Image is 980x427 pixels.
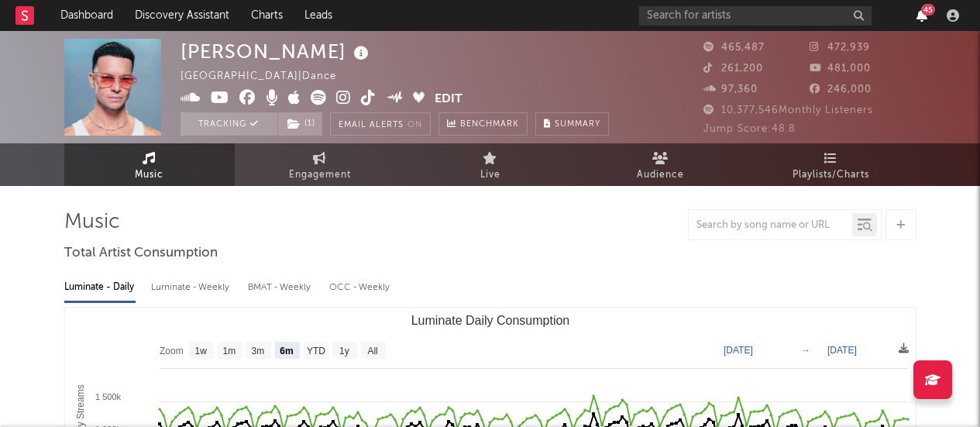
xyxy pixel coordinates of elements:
div: Luminate - Weekly [151,274,232,301]
text: Zoom [160,346,184,356]
input: Search by song name or URL [689,219,852,232]
span: Jump Score: 48.8 [703,124,796,134]
text: → [801,345,810,356]
text: 1w [194,346,207,356]
input: Search for artists [639,6,872,26]
text: 3m [251,346,264,356]
div: [PERSON_NAME] [181,39,373,64]
button: Edit [435,90,462,109]
span: 472,939 [810,43,870,53]
span: Playlists/Charts [793,166,869,184]
text: YTD [306,346,325,356]
span: 246,000 [810,84,872,95]
span: Benchmark [460,115,519,134]
text: 6m [280,346,293,356]
div: [GEOGRAPHIC_DATA] | Dance [181,67,372,86]
div: BMAT - Weekly [248,274,314,301]
div: OCC - Weekly [329,274,391,301]
span: Audience [637,166,684,184]
text: All [367,346,377,356]
button: Email AlertsOn [330,112,431,136]
span: Summary [555,120,600,129]
a: Live [405,143,576,186]
span: ( 1 ) [277,112,323,136]
text: 1 500k [95,392,121,401]
span: Live [480,166,500,184]
button: Summary [535,112,609,136]
button: (1) [278,112,322,136]
span: 481,000 [810,64,871,74]
a: Benchmark [438,112,528,136]
a: Music [64,143,235,186]
span: 465,487 [703,43,765,53]
a: Audience [576,143,746,186]
span: Engagement [289,166,351,184]
em: On [407,121,422,129]
span: 10,377,546 Monthly Listeners [703,105,873,115]
text: 1m [222,346,236,356]
div: Luminate - Daily [64,274,136,301]
button: 45 [916,9,927,22]
span: Total Artist Consumption [64,244,218,263]
text: Luminate Daily Consumption [411,314,569,327]
a: Playlists/Charts [746,143,916,186]
text: [DATE] [827,345,857,356]
span: 261,200 [703,64,763,74]
button: Tracking [181,112,277,136]
span: Music [135,166,163,184]
span: 97,360 [703,84,758,95]
a: Engagement [235,143,405,186]
div: 45 [921,4,935,15]
text: [DATE] [724,345,753,356]
text: 1y [339,346,349,356]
